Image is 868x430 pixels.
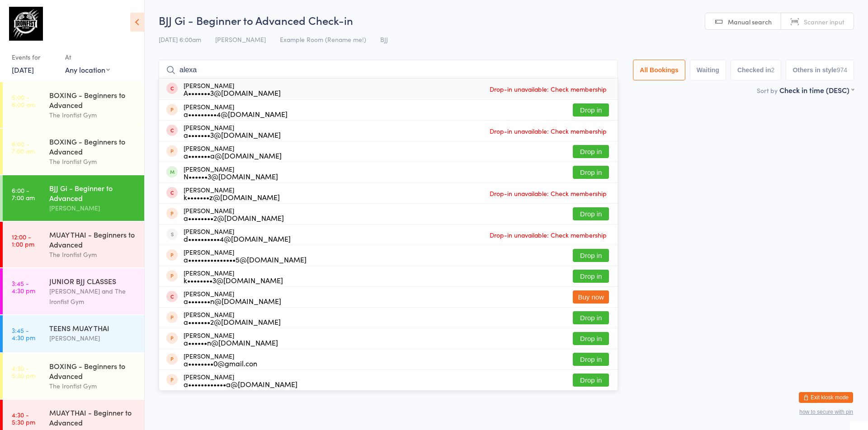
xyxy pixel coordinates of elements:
div: 974 [837,66,847,74]
div: [PERSON_NAME] [184,228,291,242]
span: Drop-in unavailable: Check membership [487,124,609,138]
div: [PERSON_NAME] [184,186,280,201]
div: BOXING - Beginners to Advanced [49,361,137,381]
div: a•••••••a@[DOMAIN_NAME] [184,152,282,159]
div: [PERSON_NAME] [184,207,284,221]
div: d••••••••••4@[DOMAIN_NAME] [184,235,291,242]
div: a•••••••3@[DOMAIN_NAME] [184,131,281,138]
a: 3:45 -4:30 pmJUNIOR BJJ CLASSES[PERSON_NAME] and The Ironfist Gym [3,268,144,314]
span: Drop-in unavailable: Check membership [487,228,609,242]
div: a•••••••••4@[DOMAIN_NAME] [184,110,288,117]
div: [PERSON_NAME] [184,311,281,325]
a: 4:30 -5:30 pmBOXING - Beginners to AdvancedThe Ironfist Gym [3,353,144,399]
a: 12:00 -1:00 pmMUAY THAI - Beginners to AdvancedThe Ironfist Gym [3,222,144,267]
button: Drop in [573,103,609,117]
div: [PERSON_NAME] [184,82,281,96]
span: [DATE] 6:00am [159,35,201,44]
button: Drop in [573,353,609,366]
button: Others in style974 [786,60,854,80]
div: a••••••••0@gmail.con [184,360,257,367]
div: [PERSON_NAME] [184,332,278,346]
div: [PERSON_NAME] [184,373,297,388]
div: [PERSON_NAME] [184,124,281,138]
div: BOXING - Beginners to Advanced [49,90,137,110]
div: MUAY THAI - Beginners to Advanced [49,229,137,249]
button: Drop in [573,374,609,387]
button: Drop in [573,207,609,220]
a: 6:00 -7:00 amBOXING - Beginners to AdvancedThe Ironfist Gym [3,129,144,174]
button: Drop in [573,311,609,324]
div: The Ironfist Gym [49,156,137,167]
button: Waiting [690,60,726,80]
div: BOXING - Beginners to Advanced [49,136,137,156]
button: Buy now [573,290,609,304]
a: 6:00 -7:00 amBJJ Gi - Beginner to Advanced[PERSON_NAME] [3,175,144,221]
button: Exit kiosk mode [799,392,853,403]
time: 3:45 - 4:30 pm [12,327,35,341]
div: [PERSON_NAME] [49,333,137,343]
div: The Ironfist Gym [49,381,137,391]
span: Scanner input [804,17,844,26]
span: Manual search [728,17,772,26]
div: 2 [771,66,775,74]
div: The Ironfist Gym [49,249,137,260]
span: [PERSON_NAME] [215,35,266,44]
div: a•••••••n@[DOMAIN_NAME] [184,297,281,304]
div: [PERSON_NAME] and The Ironfist Gym [49,286,137,307]
div: TEENS MUAY THAI [49,323,137,333]
div: k••••••••3@[DOMAIN_NAME] [184,276,283,284]
input: Search [159,60,618,80]
div: k•••••••z@[DOMAIN_NAME] [184,193,280,201]
time: 5:00 - 6:00 am [12,93,35,108]
div: a••••••n@[DOMAIN_NAME] [184,339,278,346]
div: a••••••••••••a@[DOMAIN_NAME] [184,380,297,388]
img: The Ironfist Gym [9,7,43,41]
div: [PERSON_NAME] [184,145,282,159]
button: Drop in [573,249,609,262]
span: Drop-in unavailable: Check membership [487,82,609,96]
div: Any location [65,65,110,75]
div: N••••••3@[DOMAIN_NAME] [184,173,278,180]
div: [PERSON_NAME] [184,290,281,304]
div: BJJ Gi - Beginner to Advanced [49,183,137,203]
div: [PERSON_NAME] [184,248,307,263]
label: Sort by [757,86,778,95]
button: Checked in2 [731,60,782,80]
div: [PERSON_NAME] [184,103,288,117]
span: Example Room (Rename me!) [280,35,366,44]
time: 3:45 - 4:30 pm [12,280,35,294]
div: MUAY THAI - Beginner to Advanced [49,407,137,427]
time: 12:00 - 1:00 pm [12,233,34,248]
time: 4:30 - 5:30 pm [12,411,35,425]
div: Events for [12,50,56,65]
div: a••••••••2@[DOMAIN_NAME] [184,214,284,221]
h2: BJJ Gi - Beginner to Advanced Check-in [159,13,854,28]
time: 6:00 - 7:00 am [12,140,35,154]
div: [PERSON_NAME] [184,352,257,367]
button: All Bookings [633,60,685,80]
time: 6:00 - 7:00 am [12,187,35,201]
a: [DATE] [12,65,34,75]
div: [PERSON_NAME] [184,165,278,180]
div: a•••••••2@[DOMAIN_NAME] [184,318,281,325]
div: a•••••••••••••••5@[DOMAIN_NAME] [184,256,307,263]
button: Drop in [573,270,609,283]
a: 3:45 -4:30 pmTEENS MUAY THAI[PERSON_NAME] [3,315,144,352]
div: At [65,50,110,65]
button: Drop in [573,332,609,345]
button: Drop in [573,166,609,179]
span: Drop-in unavailable: Check membership [487,187,609,200]
div: JUNIOR BJJ CLASSES [49,276,137,286]
span: BJJ [380,35,388,44]
div: [PERSON_NAME] [49,203,137,213]
div: A•••••••3@[DOMAIN_NAME] [184,89,281,96]
a: 5:00 -6:00 amBOXING - Beginners to AdvancedThe Ironfist Gym [3,82,144,128]
div: Check in time (DESC) [779,85,854,95]
button: how to secure with pin [799,409,853,415]
button: Drop in [573,145,609,158]
div: [PERSON_NAME] [184,269,283,284]
div: The Ironfist Gym [49,110,137,120]
time: 4:30 - 5:30 pm [12,365,35,379]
